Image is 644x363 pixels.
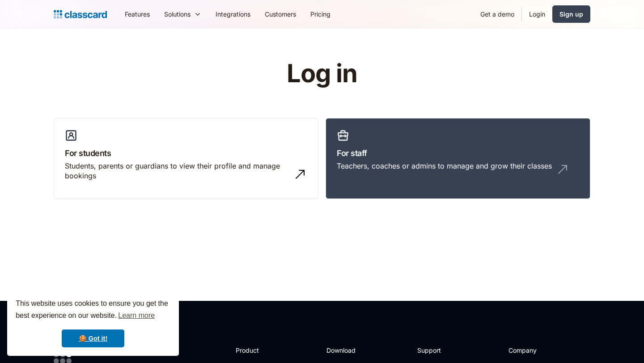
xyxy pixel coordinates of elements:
[337,161,552,171] div: Teachers, coaches or admins to manage and grow their classes
[54,8,107,21] a: Logo
[180,60,464,88] h1: Log in
[117,309,156,322] a: learn more about cookies
[164,9,191,19] div: Solutions
[559,9,583,19] div: Sign up
[65,161,289,181] div: Students, parents or guardians to view their profile and manage bookings
[54,118,318,199] a: For studentsStudents, parents or guardians to view their profile and manage bookings
[473,4,521,24] a: Get a demo
[258,4,303,24] a: Customers
[417,346,453,355] h2: Support
[522,4,552,24] a: Login
[118,4,157,24] a: Features
[552,5,590,23] a: Sign up
[157,4,208,24] div: Solutions
[16,298,170,322] span: This website uses cookies to ensure you get the best experience on our website.
[65,147,307,159] h3: For students
[508,346,568,355] h2: Company
[208,4,258,24] a: Integrations
[303,4,338,24] a: Pricing
[236,346,284,355] h2: Product
[62,329,124,347] a: dismiss cookie message
[337,147,579,159] h3: For staff
[326,118,590,199] a: For staffTeachers, coaches or admins to manage and grow their classes
[326,346,363,355] h2: Download
[7,290,179,356] div: cookieconsent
